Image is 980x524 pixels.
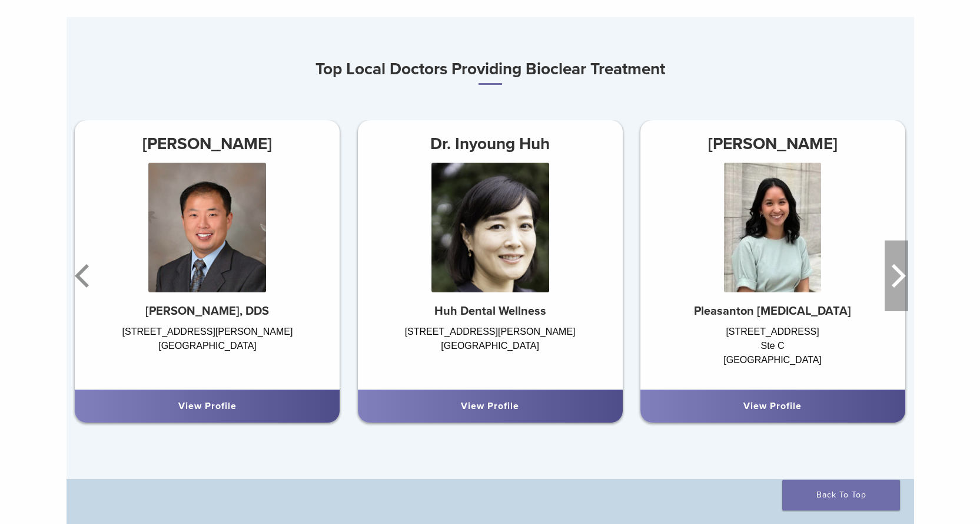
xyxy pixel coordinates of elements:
[640,325,905,378] div: [STREET_ADDRESS] Ste C [GEOGRAPHIC_DATA]
[358,325,623,378] div: [STREET_ADDRESS][PERSON_NAME] [GEOGRAPHIC_DATA]
[75,325,340,378] div: [STREET_ADDRESS][PERSON_NAME] [GEOGRAPHIC_DATA]
[178,400,237,412] a: View Profile
[148,163,266,292] img: Dr. Dennis Baik
[640,130,905,158] h3: [PERSON_NAME]
[461,400,519,412] a: View Profile
[67,55,914,85] h3: Top Local Doctors Providing Bioclear Treatment
[75,130,340,158] h3: [PERSON_NAME]
[885,240,908,311] button: Next
[782,480,900,510] a: Back To Top
[431,163,549,292] img: Dr. Inyoung Huh
[434,304,546,318] strong: Huh Dental Wellness
[694,304,851,318] strong: Pleasanton [MEDICAL_DATA]
[358,130,623,158] h3: Dr. Inyoung Huh
[743,400,802,412] a: View Profile
[724,163,821,292] img: Dr. Olivia Nguyen
[72,240,96,311] button: Previous
[145,304,269,318] strong: [PERSON_NAME], DDS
